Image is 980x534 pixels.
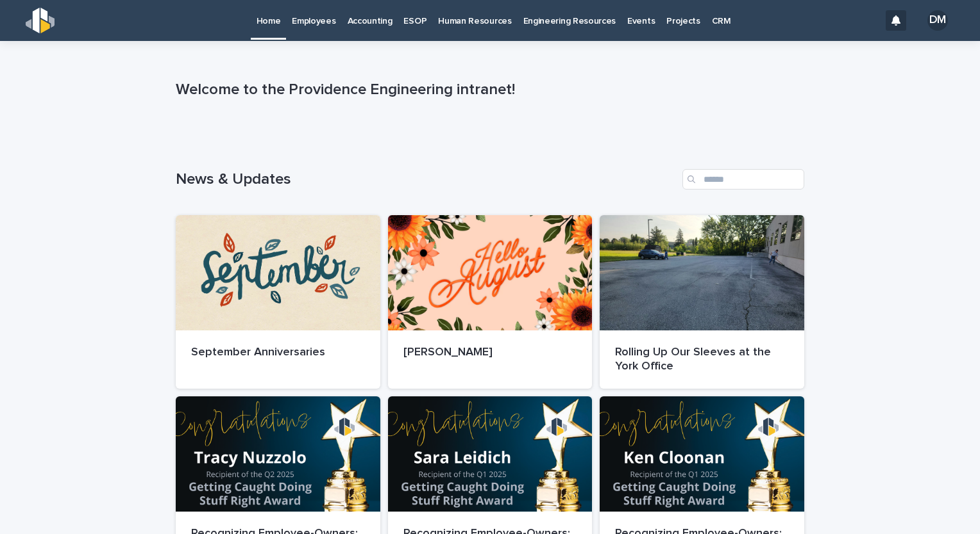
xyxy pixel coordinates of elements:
[176,215,380,389] a: September Anniversaries
[615,346,789,373] p: Rolling Up Our Sleeves at the York Office
[927,10,948,31] div: DM
[600,215,804,389] a: Rolling Up Our Sleeves at the York Office
[388,215,593,389] a: [PERSON_NAME]
[176,170,677,189] h1: News & Updates
[191,346,365,360] p: September Anniversaries
[26,8,55,33] img: s5b5MGTdWwFoU4EDV7nw
[403,346,577,360] p: [PERSON_NAME]
[176,81,799,99] p: Welcome to the Providence Engineering intranet!
[682,169,804,190] input: Search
